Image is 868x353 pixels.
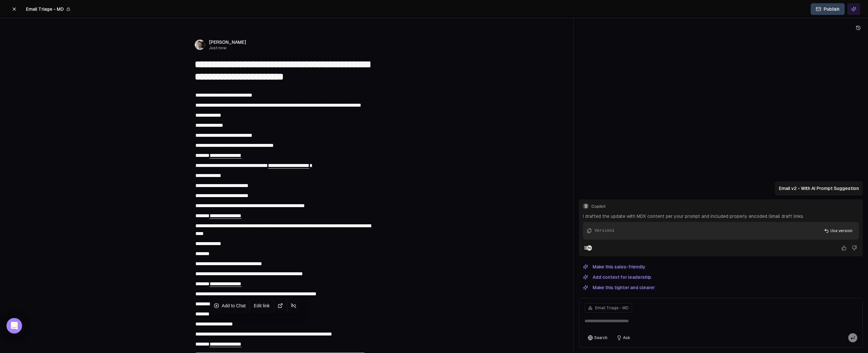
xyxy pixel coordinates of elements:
[209,39,246,45] span: [PERSON_NAME]
[26,6,64,12] span: Email Triage - MD
[591,204,859,209] span: Copilot
[251,301,272,310] button: Edit link
[211,301,248,310] button: Add to Chat
[587,245,592,251] img: Gmail
[209,45,246,51] span: Just now
[613,333,633,342] button: Ask
[583,213,859,219] p: I drafted the update with MDX content per your prompt and included properly encoded Gmail draft l...
[595,228,614,234] div: Version 1
[779,185,859,192] p: Email v2 - With AI Prompt Suggestion
[811,3,845,15] button: Publish
[595,305,629,311] span: Email Triage - MD
[579,273,655,281] button: Add context for leadership
[820,226,856,236] button: Use version
[275,301,285,310] a: Open link in a new tab
[579,263,649,271] button: Make this sales-friendly
[6,318,22,334] div: Open Intercom Messenger
[583,245,588,251] img: Samepage
[584,333,611,342] button: Search
[195,40,205,50] img: _image
[579,284,659,291] button: Make this tighter and clearer
[222,302,246,309] span: Add to Chat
